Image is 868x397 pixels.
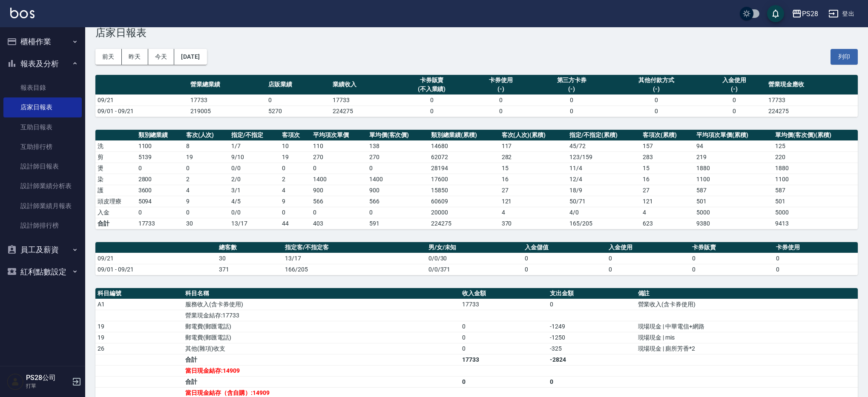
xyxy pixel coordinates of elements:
a: 互助日報表 [3,117,82,137]
td: 合計 [95,218,136,229]
td: 224275 [331,106,395,117]
div: (-) [535,85,609,94]
td: 403 [311,218,367,229]
td: 121 [641,196,694,207]
p: 打單 [26,382,69,390]
td: 220 [773,151,858,163]
td: 0 [548,376,635,387]
td: 0 [468,106,533,117]
td: 1880 [694,163,773,174]
td: 4 [641,207,694,218]
td: 頭皮理療 [95,196,136,207]
td: 2 [280,174,311,185]
td: 5094 [136,196,184,207]
td: -2824 [548,354,635,365]
td: 服務收入(含卡券使用) [183,299,460,310]
td: 0 [395,106,468,117]
td: 12 / 4 [567,174,641,185]
td: 0 [702,94,766,106]
button: 列印 [831,49,858,65]
td: 27 [641,185,694,196]
td: 18 / 9 [567,185,641,196]
td: 501 [773,196,858,207]
th: 業績收入 [331,75,395,95]
td: 0/0/30 [426,253,523,264]
td: 94 [694,140,773,151]
td: 20000 [429,207,499,218]
th: 備註 [636,288,858,299]
td: 4 [280,185,311,196]
button: 紅利點數設定 [3,261,82,283]
td: 0 [460,321,548,332]
td: 0 [184,207,229,218]
td: 4 [500,207,568,218]
a: 互助排行榜 [3,137,82,157]
td: 587 [773,185,858,196]
td: 現場現金 | mis [636,332,858,343]
td: 0 [774,264,858,275]
th: 總客數 [217,242,283,253]
th: 指定/不指定 [229,130,280,141]
td: 0 / 0 [229,207,280,218]
button: PS28 [788,5,822,23]
th: 營業現金應收 [766,75,858,95]
th: 入金儲值 [523,242,606,253]
td: 3 / 1 [229,185,280,196]
td: 09/01 - 09/21 [95,106,188,117]
td: 0 [611,106,702,117]
button: 報表及分析 [3,53,82,75]
td: 60609 [429,196,499,207]
td: 17733 [136,218,184,229]
div: 第三方卡券 [535,76,609,85]
td: -325 [548,343,635,354]
td: 洗 [95,140,136,151]
div: (不入業績) [397,85,466,94]
td: 0 [606,264,690,275]
td: 138 [367,140,429,151]
td: 0 [690,253,774,264]
td: 0 [523,264,606,275]
td: 117 [500,140,568,151]
td: 900 [311,185,367,196]
td: 0/0/371 [426,264,523,275]
td: -1249 [548,321,635,332]
td: 900 [367,185,429,196]
td: 17600 [429,174,499,185]
td: 219 [694,151,773,163]
td: 4 [184,185,229,196]
td: 0 [460,376,548,387]
th: 科目編號 [95,288,183,299]
td: 50 / 71 [567,196,641,207]
img: Person [7,373,24,390]
td: 0 [548,299,635,310]
td: 入金 [95,207,136,218]
td: 19 [280,151,311,163]
td: 9380 [694,218,773,229]
td: 0 [774,253,858,264]
td: 17733 [331,94,395,106]
table: a dense table [95,75,858,117]
td: 26 [95,343,183,354]
th: 客項次 [280,130,311,141]
td: 17733 [188,94,266,106]
td: 1400 [311,174,367,185]
td: 14680 [429,140,499,151]
td: 9 [280,196,311,207]
button: 今天 [148,49,175,65]
a: 設計師日報表 [3,157,82,176]
td: 0 [184,163,229,174]
div: 其他付款方式 [613,76,700,85]
td: 0 [266,94,331,106]
h3: 店家日報表 [95,27,858,39]
td: 現場現金 | 中華電信+網路 [636,321,858,332]
td: 0 [136,163,184,174]
td: 3600 [136,185,184,196]
td: 0 [311,163,367,174]
td: 0 [367,207,429,218]
table: a dense table [95,242,858,275]
th: 類別總業績 [136,130,184,141]
td: 501 [694,196,773,207]
td: 30 [184,218,229,229]
img: Logo [10,8,34,18]
td: 當日現金結存:14909 [183,365,460,376]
